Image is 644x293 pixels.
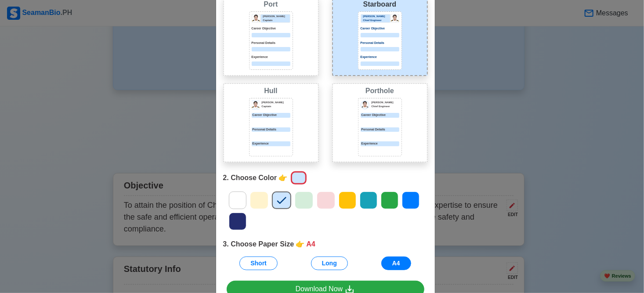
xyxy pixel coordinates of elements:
[226,86,316,96] div: Hull
[239,257,278,270] button: Short
[252,127,290,132] p: Personal Details
[252,55,290,60] p: Experience
[361,55,399,60] p: Experience
[361,41,399,46] p: Personal Details
[252,26,290,31] p: Career Objective
[296,239,304,250] span: point
[252,141,290,146] p: Experience
[361,141,399,146] div: Experience
[252,41,290,46] p: Personal Details
[372,105,399,109] p: Chief Engineer
[279,173,287,183] span: point
[263,18,290,22] p: Captain
[363,18,390,22] p: Chief Engineer
[361,26,399,31] p: Career Objective
[223,170,428,186] div: 2. Choose Color
[306,239,315,250] span: A4
[262,101,290,105] p: [PERSON_NAME]
[361,127,399,132] div: Personal Details
[372,101,399,105] p: [PERSON_NAME]
[223,239,428,250] div: 3. Choose Paper Size
[361,113,399,118] div: Career Objective
[381,257,411,270] button: A4
[363,14,390,18] p: [PERSON_NAME]
[252,113,290,118] p: Career Objective
[263,14,290,18] p: [PERSON_NAME]
[262,105,290,109] p: Captain
[335,86,425,96] div: Porthole
[311,257,348,270] button: Long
